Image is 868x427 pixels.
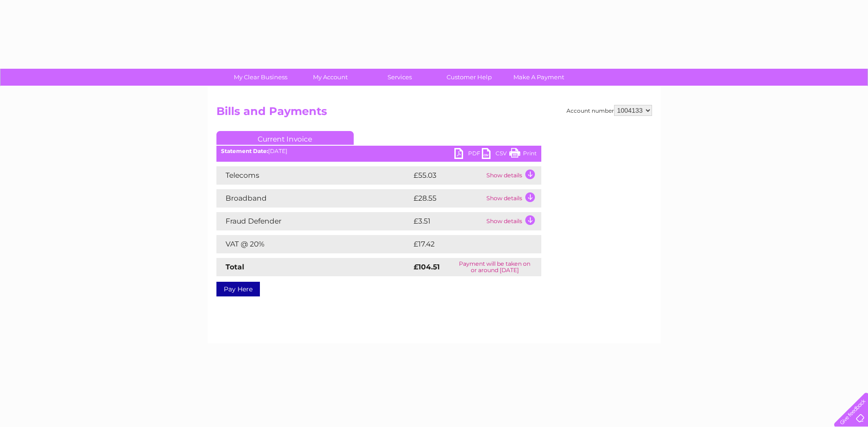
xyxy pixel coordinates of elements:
td: Telecoms [216,166,411,185]
strong: Total [226,263,244,271]
td: £17.42 [411,235,522,253]
td: £3.51 [411,212,484,230]
strong: £104.51 [414,263,440,271]
td: Broadband [216,189,411,208]
div: [DATE] [216,148,541,154]
td: VAT @ 20% [216,235,411,253]
a: Make A Payment [501,69,577,86]
div: Account number [566,105,652,116]
td: Show details [484,212,541,230]
td: £28.55 [411,189,484,208]
a: Current Invoice [216,131,354,145]
a: Customer Help [431,69,507,86]
h2: Bills and Payments [216,105,652,122]
a: My Clear Business [223,69,298,86]
td: Fraud Defender [216,212,411,230]
td: Payment will be taken on or around [DATE] [448,258,541,276]
td: £55.03 [411,166,484,185]
td: Show details [484,189,541,208]
a: Services [362,69,437,86]
a: CSV [482,148,509,161]
a: PDF [454,148,482,161]
b: Statement Date: [221,148,268,154]
a: Pay Here [216,282,260,296]
a: My Account [292,69,368,86]
a: Print [509,148,537,161]
td: Show details [484,166,541,185]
